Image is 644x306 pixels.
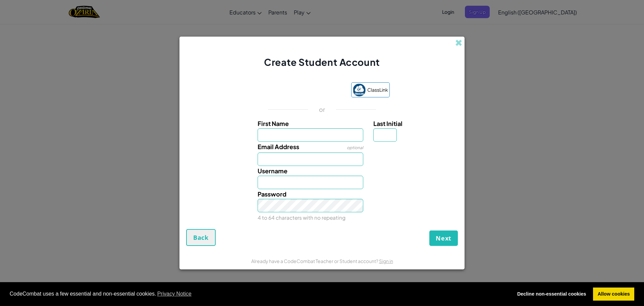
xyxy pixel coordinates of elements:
[258,120,289,127] span: First Name
[319,105,325,114] p: or
[258,143,299,150] span: Email Address
[251,258,379,264] span: Already have a CodeCombat Teacher or Student account?
[258,214,345,221] small: 4 to 64 characters with no repeating
[186,229,216,246] button: Back
[10,289,507,299] span: CodeCombat uses a few essential and non-essential cookies.
[429,230,458,246] button: Next
[193,233,209,242] span: Back
[593,288,634,301] a: allow cookies
[379,258,393,264] a: Sign in
[264,56,380,68] span: Create Student Account
[513,288,591,301] a: deny cookies
[258,167,287,175] span: Username
[251,83,348,98] iframe: Sign in with Google Button
[353,84,366,96] img: classlink-logo-small.png
[367,85,388,95] span: ClassLink
[436,234,451,242] span: Next
[258,190,286,198] span: Password
[156,289,193,299] a: learn more about cookies
[373,120,402,127] span: Last Initial
[347,145,363,150] span: optional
